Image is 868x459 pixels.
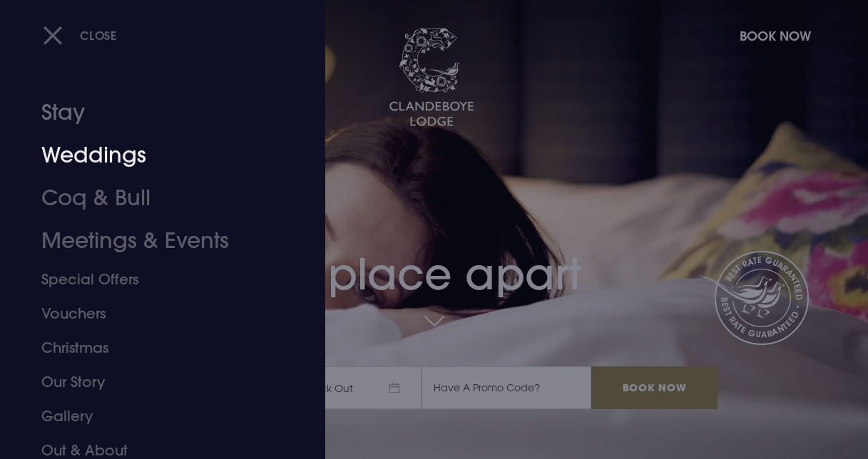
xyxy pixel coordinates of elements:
[41,177,265,220] a: Coq & Bull
[41,91,265,134] a: Stay
[80,28,117,43] span: Close
[41,399,265,433] a: Gallery
[41,220,265,262] a: Meetings & Events
[41,262,265,296] a: Special Offers
[41,331,265,365] a: Christmas
[43,21,117,50] button: Close
[41,134,265,177] a: Weddings
[41,296,265,331] a: Vouchers
[41,365,265,399] a: Our Story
